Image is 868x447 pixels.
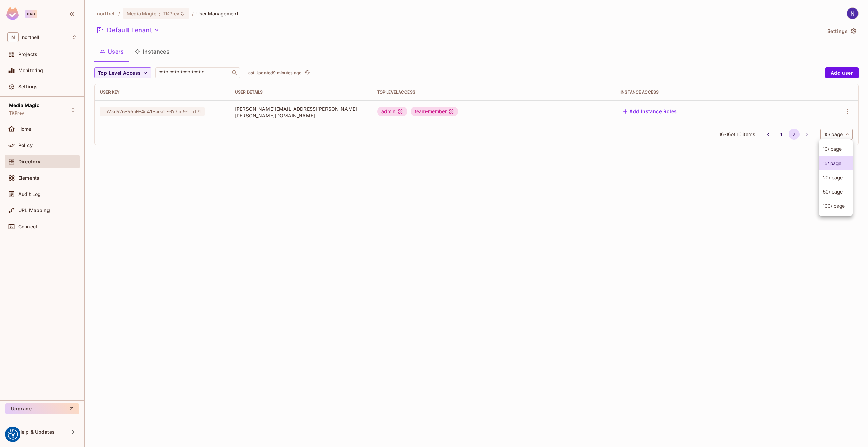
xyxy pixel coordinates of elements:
li: 15 / page [819,156,853,170]
li: 50 / page [819,185,853,199]
img: Revisit consent button [8,429,18,440]
li: 10 / page [819,142,853,156]
li: 100 / page [819,199,853,213]
li: 20 / page [819,170,853,185]
button: Consent Preferences [8,429,18,440]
